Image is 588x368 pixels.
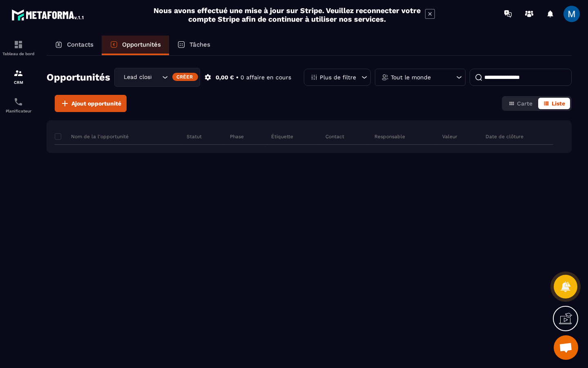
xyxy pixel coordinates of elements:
[503,98,537,109] button: Carte
[172,73,198,81] div: Créer
[236,74,238,81] p: •
[122,73,152,82] span: Lead closing
[442,133,457,140] p: Valeur
[187,133,202,140] p: Statut
[102,36,169,55] a: Opportunités
[55,133,129,140] p: Nom de la l'opportunité
[153,6,421,23] h2: Nous avons effectué une mise à jour sur Stripe. Veuillez reconnecter votre compte Stripe afin de ...
[271,133,293,140] p: Étiquette
[11,7,85,22] img: logo
[517,100,532,107] span: Carte
[47,69,110,85] h2: Opportunités
[189,41,210,48] p: Tâches
[554,335,578,360] a: Ouvrir le chat
[47,36,102,55] a: Contacts
[2,52,35,56] p: Tableau de bord
[114,68,200,87] div: Search for option
[13,40,23,49] img: formation
[2,62,35,91] a: formationformationCRM
[230,133,244,140] p: Phase
[391,74,431,80] p: Tout le monde
[169,36,218,55] a: Tâches
[486,133,523,140] p: Date de clôture
[320,74,356,80] p: Plus de filtre
[552,100,565,107] span: Liste
[241,74,291,81] p: 0 affaire en cours
[122,41,161,48] p: Opportunités
[67,41,94,48] p: Contacts
[55,95,127,112] button: Ajout opportunité
[2,80,35,85] p: CRM
[2,91,35,119] a: schedulerschedulerPlanificateur
[2,109,35,113] p: Planificateur
[13,68,23,78] img: formation
[538,98,570,109] button: Liste
[152,73,160,82] input: Search for option
[325,133,344,140] p: Contact
[2,34,35,62] a: formationformationTableau de bord
[216,74,234,81] p: 0,00 €
[374,133,405,140] p: Responsable
[71,99,121,108] span: Ajout opportunité
[13,97,23,107] img: scheduler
